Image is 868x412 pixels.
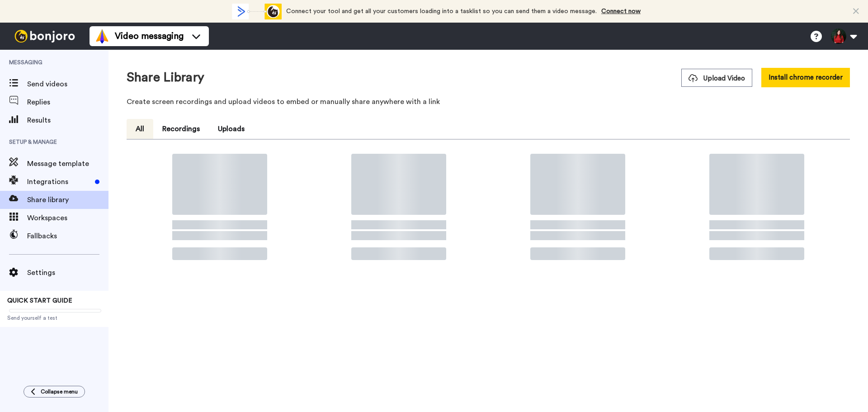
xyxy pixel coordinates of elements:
button: All [127,119,153,139]
span: Send yourself a test [7,314,101,322]
span: Upload Video [689,74,745,83]
span: Collapse menu [41,388,78,395]
span: Video messaging [115,30,184,43]
button: Upload Video [681,69,752,87]
button: Uploads [209,119,254,139]
h1: Share Library [127,71,204,85]
img: vm-color.svg [95,29,109,43]
span: Fallbacks [27,231,108,242]
div: animation [232,4,282,19]
span: Integrations [27,176,91,187]
span: QUICK START GUIDE [7,298,72,304]
button: Collapse menu [24,386,85,398]
p: Create screen recordings and upload videos to embed or manually share anywhere with a link [127,96,850,107]
span: Replies [27,97,108,108]
span: Results [27,115,108,126]
span: Message template [27,158,108,169]
a: Connect now [601,8,641,14]
button: Install chrome recorder [761,68,850,87]
img: bj-logo-header-white.svg [11,30,79,43]
span: Settings [27,267,108,278]
span: Connect your tool and get all your customers loading into a tasklist so you can send them a video... [286,8,597,14]
span: Send videos [27,79,108,90]
span: Workspaces [27,213,108,223]
span: Share library [27,194,108,205]
button: Recordings [153,119,209,139]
